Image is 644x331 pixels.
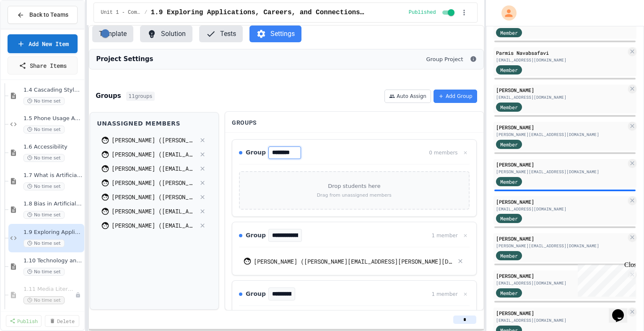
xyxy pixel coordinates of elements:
div: [PERSON_NAME] ([EMAIL_ADDRESS][DOMAIN_NAME]) [112,164,195,173]
div: Content is published and visible to students [409,8,456,18]
span: Member [500,178,518,185]
button: Solution [140,26,192,42]
h3: Project Settings [96,54,153,64]
button: Tests [199,26,243,42]
span: 1.5 Phone Usage Assignment [23,115,83,122]
span: No time set [23,97,65,105]
a: Share Items [8,56,78,74]
div: [PERSON_NAME][EMAIL_ADDRESS][DOMAIN_NAME] [496,131,626,138]
span: No time set [23,211,65,219]
span: Group [246,148,266,157]
span: 1.8 Bias in Artificial Intelligence [23,200,83,208]
button: Auto Assign [384,90,431,103]
div: Unassigned Members [97,119,212,128]
button: Settings [249,26,301,42]
span: 11 groups [126,92,155,101]
div: [PERSON_NAME] ([PERSON_NAME][EMAIL_ADDRESS][DOMAIN_NAME]) [112,178,195,187]
span: 1.6 Accessibility [23,144,83,151]
div: [EMAIL_ADDRESS][DOMAIN_NAME] [496,206,626,212]
div: [PERSON_NAME][EMAIL_ADDRESS][DOMAIN_NAME] [496,169,626,175]
span: Member [500,289,518,297]
div: Parmis Navabsafavi [496,49,626,56]
div: [PERSON_NAME] [496,309,626,317]
span: Member [500,103,518,111]
span: No time set [23,126,65,133]
div: [PERSON_NAME][EMAIL_ADDRESS][DOMAIN_NAME] [496,243,626,249]
span: Unit 1 - Computational Thinking and Making Connections [101,9,141,16]
div: Drag from unassigned members [317,192,392,199]
span: 1.9 Exploring Applications, Careers, and Connections in the Digital World [151,8,365,18]
div: [EMAIL_ADDRESS][DOMAIN_NAME] [496,317,626,323]
span: Member [500,66,518,74]
button: Back to Teams [8,6,78,24]
span: No time set [23,239,65,247]
span: 1.4 Cascading Style Sheets [23,87,83,94]
button: Add Group [434,90,477,103]
iframe: chat widget [609,298,636,323]
span: Published [409,9,436,16]
span: No time set [23,154,65,162]
span: Group [246,290,266,298]
div: [EMAIL_ADDRESS][DOMAIN_NAME] [496,57,626,63]
a: Delete [45,315,79,327]
span: 1.9 Exploring Applications, Careers, and Connections in the Digital World [23,229,83,236]
div: [PERSON_NAME] [496,86,626,94]
span: 1.7 What is Artificial Intelligence (AI) [23,172,83,179]
div: [PERSON_NAME] [496,123,626,131]
span: Member [500,29,518,36]
div: Groups [232,118,477,127]
div: 1 member [431,290,457,298]
span: 1.11 Media Literacy [23,286,75,293]
span: / [144,9,147,16]
div: [PERSON_NAME] ([EMAIL_ADDRESS][DOMAIN_NAME]) [112,150,195,159]
iframe: chat widget [574,261,636,297]
div: My Account [493,3,519,23]
div: [PERSON_NAME] [496,161,626,168]
div: [EMAIL_ADDRESS][DOMAIN_NAME] [496,280,626,286]
span: No time set [23,268,65,276]
div: [PERSON_NAME] ([PERSON_NAME][EMAIL_ADDRESS][PERSON_NAME][DOMAIN_NAME]) [112,136,195,144]
div: Chat with us now!Close [3,3,58,53]
span: Member [500,215,518,222]
div: [EMAIL_ADDRESS][DOMAIN_NAME] [496,94,626,100]
span: Member [500,252,518,259]
div: [PERSON_NAME] [496,272,626,280]
div: 1 member [431,232,457,239]
a: Publish [6,315,42,327]
div: [PERSON_NAME] ([PERSON_NAME][EMAIL_ADDRESS][PERSON_NAME][DOMAIN_NAME]) [254,257,453,266]
div: [PERSON_NAME] ([EMAIL_ADDRESS][DOMAIN_NAME]) [112,207,195,216]
div: 0 members [429,149,457,157]
h3: Groups [96,91,121,101]
span: Member [500,141,518,148]
span: Group Project [426,55,463,64]
span: Group [246,231,266,240]
div: [PERSON_NAME] [496,198,626,205]
div: [PERSON_NAME] [496,235,626,242]
div: Unpublished [75,292,81,298]
a: Add New Item [8,34,78,53]
div: [PERSON_NAME] ([PERSON_NAME][EMAIL_ADDRESS][DOMAIN_NAME]) [112,192,195,201]
span: No time set [23,296,65,304]
span: Back to Teams [29,10,68,19]
span: No time set [23,182,65,190]
span: 1.10 Technology and the Environment [23,257,83,264]
div: Drop students here [328,182,380,190]
div: [PERSON_NAME] ([EMAIL_ADDRESS][DOMAIN_NAME]) [112,221,195,230]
